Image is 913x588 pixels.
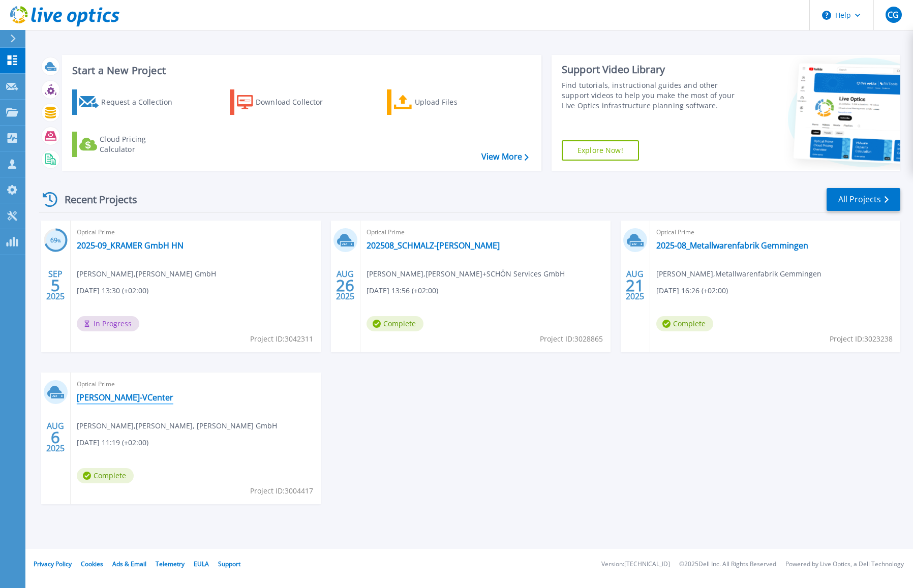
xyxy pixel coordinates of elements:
span: [DATE] 16:26 (+02:00) [656,285,728,296]
span: % [57,238,61,243]
a: Cloud Pricing Calculator [72,132,186,157]
div: AUG 2025 [336,267,355,304]
div: Find tutorials, instructional guides and other support videos to help you make the most of your L... [562,80,739,111]
div: Cloud Pricing Calculator [100,134,181,154]
span: [PERSON_NAME] , [PERSON_NAME], [PERSON_NAME] GmbH [77,420,277,431]
h3: Start a New Project [72,65,528,76]
span: Complete [367,316,423,331]
div: Recent Projects [39,187,151,212]
span: [PERSON_NAME] , Metallwarenfabrik Gemmingen [656,268,821,280]
div: Support Video Library [562,63,739,76]
div: AUG 2025 [625,267,645,304]
span: CG [888,11,899,19]
span: [DATE] 13:56 (+02:00) [367,285,438,296]
span: Project ID: 3042311 [250,333,313,345]
span: Complete [656,316,713,331]
a: Privacy Policy [34,560,72,568]
a: Explore Now! [562,140,639,161]
span: 5 [51,281,60,290]
span: Project ID: 3004417 [250,485,313,497]
span: 26 [336,281,354,290]
span: [DATE] 13:30 (+02:00) [77,285,148,296]
div: Download Collector [256,92,337,112]
div: SEP 2025 [46,267,65,304]
span: [PERSON_NAME] , [PERSON_NAME]+SCHÖN Services GmbH [367,268,565,280]
h3: 69 [44,235,68,246]
span: Optical Prime [367,227,604,238]
li: Version: [TECHNICAL_ID] [601,561,670,568]
a: EULA [194,560,209,568]
a: Ads & Email [112,560,146,568]
a: 2025-08_Metallwarenfabrik Gemmingen [656,240,808,251]
a: All Projects [827,188,900,211]
span: Project ID: 3023238 [830,333,893,345]
span: Optical Prime [77,379,315,390]
span: [PERSON_NAME] , [PERSON_NAME] GmbH [77,268,216,280]
a: Download Collector [230,89,343,115]
a: 202508_SCHMALZ-[PERSON_NAME] [367,240,500,251]
a: [PERSON_NAME]-VCenter [77,392,173,403]
a: Support [218,560,240,568]
li: © 2025 Dell Inc. All Rights Reserved [679,561,776,568]
li: Powered by Live Optics, a Dell Technology [785,561,904,568]
a: Upload Files [387,89,500,115]
span: In Progress [77,316,139,331]
span: Project ID: 3028865 [540,333,603,345]
div: Upload Files [415,92,496,112]
span: Optical Prime [656,227,894,238]
a: Cookies [81,560,103,568]
div: AUG 2025 [46,419,65,456]
span: 6 [51,433,60,442]
a: Request a Collection [72,89,186,115]
div: Request a Collection [101,92,182,112]
a: Telemetry [156,560,185,568]
a: 2025-09_KRAMER GmbH HN [77,240,184,251]
a: View More [481,152,529,162]
span: 21 [626,281,644,290]
span: Optical Prime [77,227,315,238]
span: [DATE] 11:19 (+02:00) [77,437,148,448]
span: Complete [77,468,134,483]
